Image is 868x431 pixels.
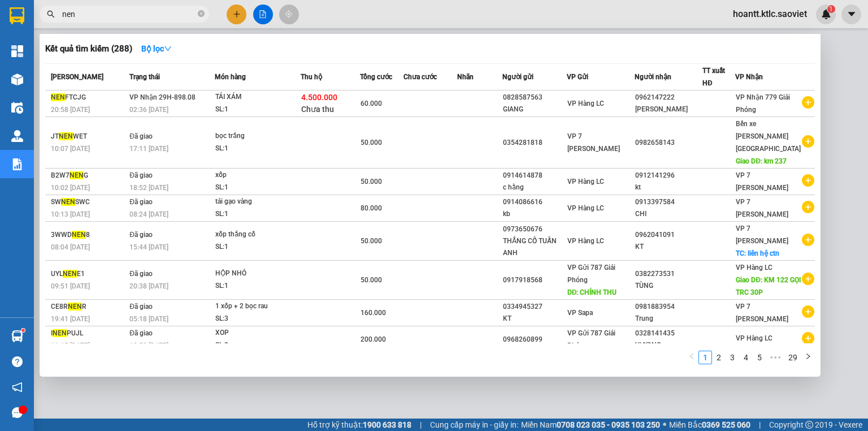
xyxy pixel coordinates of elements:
div: 0382273531 [635,268,702,280]
li: 1 [698,351,712,364]
span: [PERSON_NAME] [51,73,103,81]
span: plus-circle [802,234,814,246]
span: NEN [68,303,82,311]
span: VP Hàng LC [567,100,604,107]
div: 3WWD 8 [51,229,126,241]
div: SL: 1 [215,104,300,116]
span: 17:11 [DATE] [129,145,168,153]
span: TT xuất HĐ [702,67,725,87]
div: 0962041091 [635,229,702,241]
a: 4 [740,351,752,364]
span: VP 7 [PERSON_NAME] [567,132,620,153]
li: 4 [739,351,753,364]
span: question-circle [12,356,23,367]
li: 2 [712,351,726,364]
div: CHI [635,208,702,220]
strong: Bộ lọc [141,44,172,53]
div: 1 xốp + 2 bọc rau [215,300,300,313]
span: NEN [59,132,73,140]
span: plus-circle [802,174,814,187]
span: NEN [53,329,67,337]
div: 0962147222 [635,92,702,104]
span: left [688,353,695,360]
div: JT WET [51,131,126,143]
div: 0354281818 [503,137,566,149]
div: THẮNG CỐ TUẤN ANH [503,235,566,259]
span: 50.000 [361,237,382,245]
div: [PERSON_NAME] [635,104,702,115]
span: Chưa thu [301,105,334,114]
div: kb [503,208,566,220]
button: left [685,351,698,364]
span: 15:44 [DATE] [129,243,168,251]
img: warehouse-icon [11,130,23,142]
div: GIANG [503,104,566,115]
div: bọc trắng [215,130,300,143]
span: NEN [70,171,84,179]
span: VP Nhận [735,73,763,81]
li: Previous Page [685,351,698,364]
h3: Kết quả tìm kiếm ( 288 ) [45,43,132,55]
a: 5 [753,351,766,364]
span: Thu hộ [301,73,322,81]
span: 18:53 [DATE] [129,342,168,350]
div: 0914614878 [503,170,566,182]
span: 10:02 [DATE] [51,184,90,192]
span: NEN [51,93,65,101]
div: 0982658143 [635,137,702,149]
span: plus-circle [802,135,814,148]
span: NEN [61,198,75,206]
span: 80.000 [361,204,382,212]
img: warehouse-icon [11,330,23,342]
sup: 1 [21,329,25,332]
img: solution-icon [11,158,23,170]
span: close-circle [198,9,205,20]
a: 2 [713,351,725,364]
span: VP Nhận 779 Giải Phóng [736,93,790,114]
div: tải gạo vàng [215,196,300,208]
a: 29 [785,351,801,364]
span: 11:15 [DATE] [51,342,90,350]
span: Người gửi [502,73,533,81]
img: logo-vxr [10,7,24,24]
div: I PUJL [51,327,126,339]
span: 160.000 [361,309,386,317]
span: VP 7 [PERSON_NAME] [736,198,788,218]
span: Bến xe [PERSON_NAME] [GEOGRAPHIC_DATA] [736,120,801,153]
span: 60.000 [361,100,382,107]
span: NEN [72,231,86,239]
span: VP Hàng LC [567,237,604,245]
span: Giao DĐ: km 237 [736,157,787,165]
span: 20:58 [DATE] [51,106,90,114]
span: 18:52 [DATE] [129,184,168,192]
span: Tổng cước [360,73,392,81]
div: 0914086616 [503,196,566,208]
span: VP Nhận 29H-898.08 [129,93,196,101]
a: 3 [726,351,739,364]
input: Tìm tên, số ĐT hoặc mã đơn [62,8,196,20]
div: SL: 3 [215,313,300,325]
span: NEN [63,270,77,278]
span: 50.000 [361,139,382,146]
div: SL: 1 [215,182,300,194]
img: warehouse-icon [11,102,23,114]
span: Đã giao [129,303,153,311]
span: Đã giao [129,132,153,140]
span: message [12,407,23,418]
li: 29 [784,351,801,364]
span: plus-circle [802,273,814,285]
span: VP 7 [PERSON_NAME] [736,303,788,323]
span: Đã giao [129,329,153,337]
div: SL: 1 [215,241,300,253]
span: Chưa cước [403,73,437,81]
div: KT [635,241,702,253]
span: Đã giao [129,270,153,278]
div: UYL E1 [51,268,126,280]
span: Nhãn [457,73,474,81]
button: Bộ lọcdown [132,40,181,58]
span: Trạng thái [129,73,160,81]
div: 0912141296 [635,170,702,182]
span: close-circle [198,10,205,17]
span: 4.500.000 [301,93,337,102]
span: 10:07 [DATE] [51,145,90,153]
